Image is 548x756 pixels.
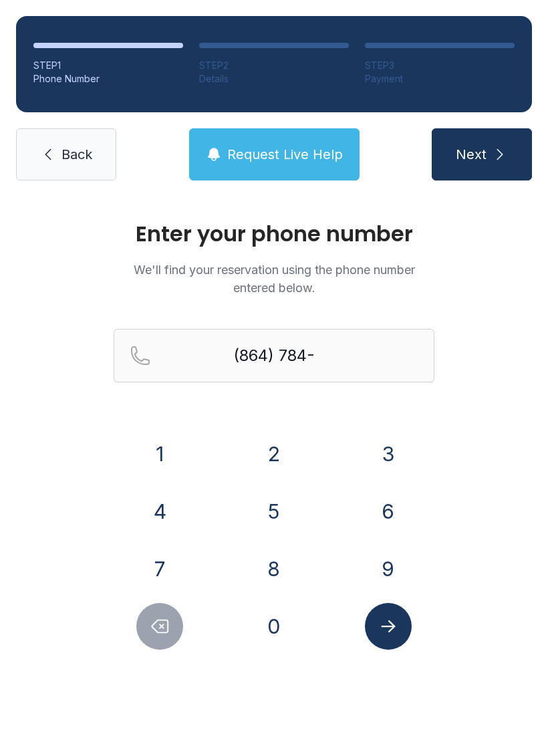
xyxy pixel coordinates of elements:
button: 5 [251,488,297,535]
h1: Enter your phone number [114,223,434,245]
button: 1 [136,430,183,477]
span: Next [456,145,487,164]
button: 0 [251,603,297,650]
button: 2 [251,430,297,477]
input: Reservation phone number [114,329,434,382]
div: STEP 1 [33,59,183,72]
button: 7 [136,545,183,592]
span: Back [61,145,92,164]
button: Submit lookup form [365,603,412,650]
div: Payment [365,72,515,86]
div: STEP 2 [199,59,349,72]
button: 4 [136,488,183,535]
button: 9 [365,545,412,592]
button: 8 [251,545,297,592]
button: 3 [365,430,412,477]
div: STEP 3 [365,59,515,72]
div: Details [199,72,349,86]
button: Delete number [136,603,183,650]
div: Phone Number [33,72,183,86]
p: We'll find your reservation using the phone number entered below. [114,261,434,297]
button: 6 [365,488,412,535]
span: Request Live Help [227,145,343,164]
